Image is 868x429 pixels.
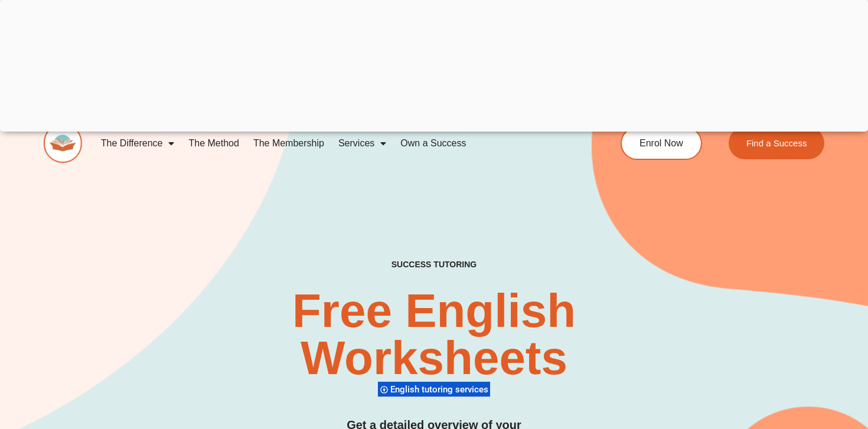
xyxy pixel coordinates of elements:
a: The Method [181,130,246,157]
span: English tutoring services [390,384,492,395]
span: Find a Success [746,139,807,148]
iframe: Chat Widget [665,296,868,429]
h2: Free English Worksheets​ [176,287,691,382]
span: Enrol Now [639,139,683,148]
h4: SUCCESS TUTORING​ [318,260,550,270]
div: English tutoring services [378,381,490,397]
a: Enrol Now [621,127,702,160]
a: Find a Success [729,127,825,159]
nav: Menu [94,130,576,157]
a: Services [331,130,393,157]
a: The Membership [246,130,331,157]
a: The Difference [94,130,182,157]
a: Own a Success [393,130,473,157]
